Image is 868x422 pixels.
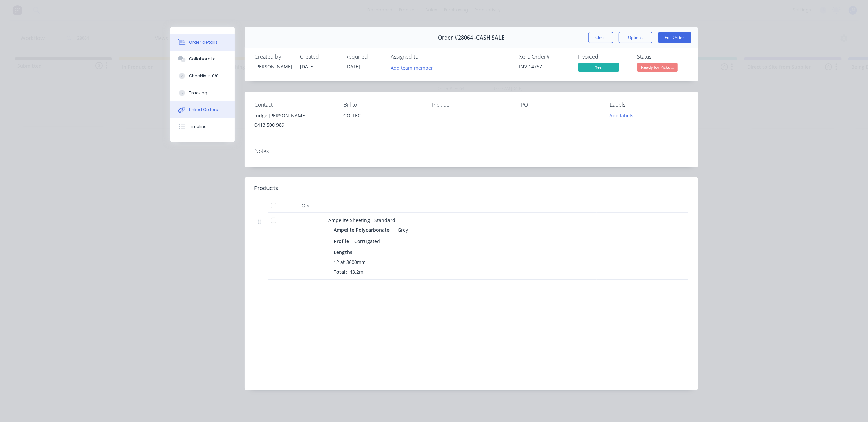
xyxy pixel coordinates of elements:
[519,54,570,60] div: Xero Order #
[438,34,476,41] span: Order #28064 -
[352,236,383,246] div: Corrugated
[343,111,421,132] div: COLLECT
[189,56,216,62] div: Collaborate
[334,269,347,275] span: Total:
[189,73,219,79] div: Checklists 0/0
[637,63,678,71] span: Ready for Picku...
[578,54,629,60] div: Invoiced
[519,63,570,70] div: INV-14757
[395,225,408,235] div: Grey
[387,63,437,72] button: Add team member
[334,236,352,246] div: Profile
[476,34,505,41] span: CASH SALE
[189,124,207,130] div: Timeline
[170,34,235,51] button: Order details
[329,217,396,223] span: Ampelite Sheeting - Standard
[658,32,691,43] button: Edit Order
[255,120,333,130] div: 0413 500 989
[347,269,366,275] span: 43.2m
[189,39,218,45] div: Order details
[334,258,366,266] span: 12 at 3600mm
[255,54,292,60] div: Created by
[189,90,207,96] div: Tracking
[619,32,652,43] button: Options
[521,102,599,108] div: PO
[170,51,235,68] button: Collaborate
[610,102,688,108] div: Labels
[189,107,218,113] div: Linked Orders
[170,101,235,118] button: Linked Orders
[285,199,326,213] div: Qty
[578,63,619,71] span: Yes
[255,102,333,108] div: Contact
[606,111,637,120] button: Add labels
[346,54,383,60] div: Required
[637,54,688,60] div: Status
[637,63,678,73] button: Ready for Picku...
[334,249,353,256] span: Lengths
[300,63,315,70] span: [DATE]
[170,84,235,101] button: Tracking
[170,118,235,135] button: Timeline
[255,148,688,154] div: Notes
[170,68,235,84] button: Checklists 0/0
[255,111,333,120] div: judge [PERSON_NAME]
[588,32,613,43] button: Close
[391,63,437,72] button: Add team member
[255,184,279,192] div: Products
[346,63,360,70] span: [DATE]
[343,111,421,120] div: COLLECT
[255,63,292,70] div: [PERSON_NAME]
[432,102,510,108] div: Pick up
[334,225,393,235] div: Ampelite Polycarbonate
[343,102,421,108] div: Bill to
[391,54,459,60] div: Assigned to
[255,111,333,132] div: judge [PERSON_NAME]0413 500 989
[300,54,337,60] div: Created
